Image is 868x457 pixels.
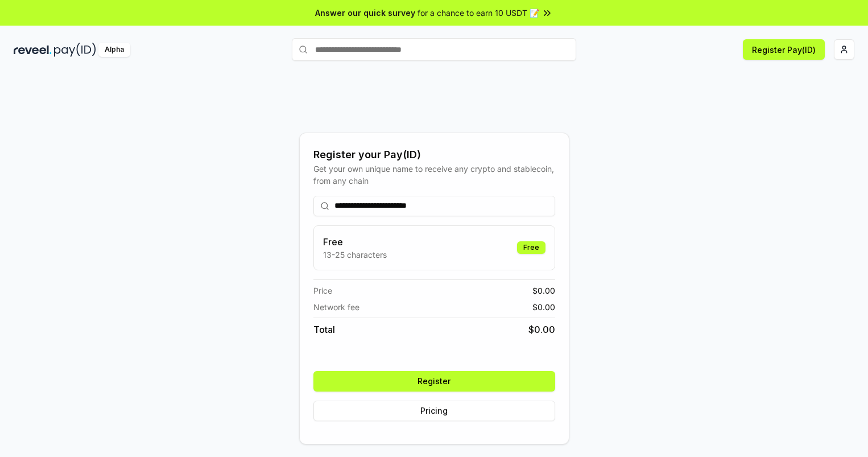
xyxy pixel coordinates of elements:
[323,235,387,249] h3: Free
[315,7,415,19] span: Answer our quick survey
[54,43,96,57] img: pay_id
[323,249,387,261] p: 13-25 characters
[532,285,555,297] span: $ 0.00
[517,241,545,254] div: Free
[313,285,332,297] span: Price
[313,401,555,421] button: Pricing
[98,43,130,57] div: Alpha
[313,371,555,392] button: Register
[532,301,555,313] span: $ 0.00
[418,7,539,19] span: for a chance to earn 10 USDT 📝
[313,323,335,336] span: Total
[743,39,825,60] button: Register Pay(ID)
[528,323,555,336] span: $ 0.00
[313,147,555,163] div: Register your Pay(ID)
[313,163,555,187] div: Get your own unique name to receive any crypto and stablecoin, from any chain
[14,43,52,57] img: reveel_dark
[313,301,359,313] span: Network fee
